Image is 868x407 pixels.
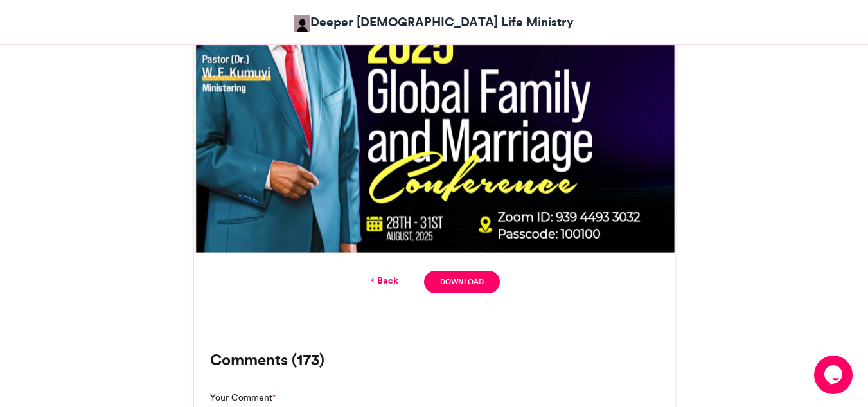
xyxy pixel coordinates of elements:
a: Download [424,271,499,293]
h3: Comments (173) [210,352,659,368]
iframe: chat widget [814,356,855,394]
img: Obafemi Bello [294,15,310,32]
label: Your Comment [210,391,276,404]
a: Deeper [DEMOGRAPHIC_DATA] Life Ministry [294,13,574,32]
a: Back [368,274,398,287]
